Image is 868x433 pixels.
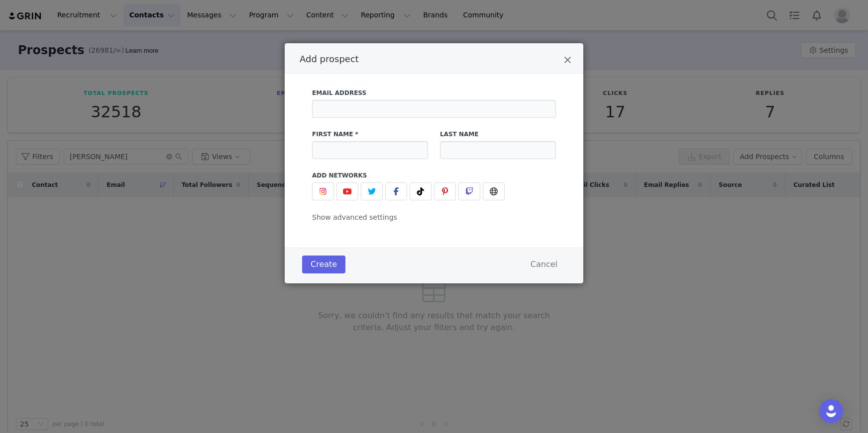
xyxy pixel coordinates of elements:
label: Add Networks [312,171,556,180]
button: Close [564,55,571,67]
button: Cancel [522,256,566,273]
label: Email Address [312,88,556,97]
div: Add prospect [285,43,583,283]
span: Show advanced settings [312,213,397,221]
button: Create [302,256,345,273]
img: instagram.svg [319,187,327,195]
div: Open Intercom Messenger [819,399,843,423]
span: Add prospect [300,54,359,64]
label: First Name * [312,130,428,139]
label: Last Name [440,130,556,139]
